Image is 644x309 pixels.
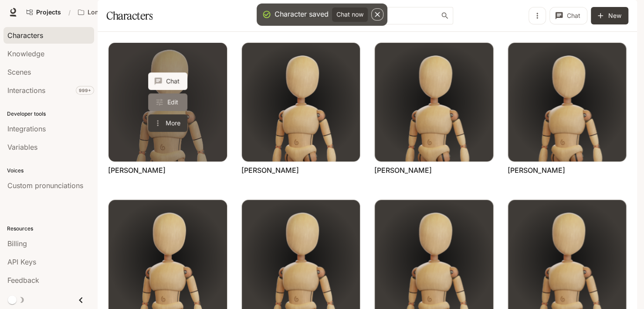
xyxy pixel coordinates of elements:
span: Projects [36,9,61,16]
img: Mr. Bennet [375,43,493,161]
a: [PERSON_NAME] [241,165,299,175]
button: Chat with Lydia Bennet [148,72,187,90]
a: [PERSON_NAME] [508,165,565,175]
button: Chat [549,7,587,24]
h1: Characters [106,7,153,24]
div: Character saved [275,9,329,19]
button: Chat now [332,7,368,22]
a: Lydia Bennet [108,43,227,161]
button: More actions [148,114,187,132]
button: New [591,7,628,24]
p: Longbourn [88,9,121,16]
img: Mr. Gardiner [508,43,627,161]
a: Edit Lydia Bennet [148,93,187,111]
div: / [65,8,74,17]
a: [PERSON_NAME] [374,165,432,175]
a: [PERSON_NAME] [108,165,166,175]
img: Mary Bennet [242,43,360,161]
a: Go to projects [23,3,65,21]
button: Open workspace menu [74,3,135,21]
